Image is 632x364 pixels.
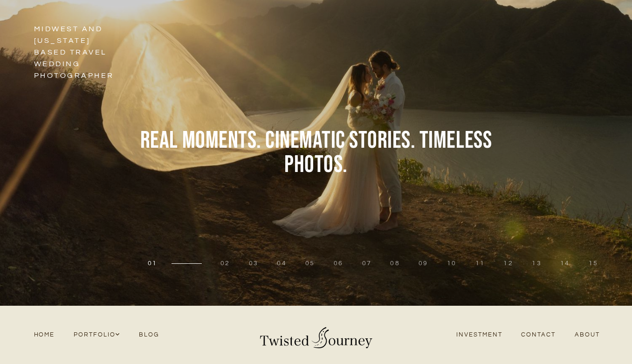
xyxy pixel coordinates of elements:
[258,320,374,350] img: Twisted Journey
[265,129,345,153] span: Cinematic
[349,129,415,153] span: stories.
[182,129,261,153] span: Moments.
[249,259,259,268] button: 3 of 15
[447,259,457,268] button: 10 of 15
[148,259,158,268] button: 1 of 15
[277,259,287,268] button: 4 of 15
[532,259,542,268] button: 13 of 15
[589,259,598,268] button: 15 of 15
[130,329,168,341] a: Blog
[64,329,130,341] a: Portfolio
[74,330,120,340] span: Portfolio
[305,259,315,268] button: 5 of 15
[503,259,513,268] button: 12 of 15
[512,329,565,341] a: Contact
[284,153,348,177] span: Photos.
[475,259,485,268] button: 11 of 15
[334,259,343,268] button: 6 of 15
[560,259,570,268] button: 14 of 15
[419,259,428,268] button: 9 of 15
[390,259,400,268] button: 8 of 15
[220,259,230,268] button: 2 of 15
[24,329,64,341] a: Home
[362,259,372,268] button: 7 of 15
[447,329,512,341] a: Investment
[565,329,609,341] a: About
